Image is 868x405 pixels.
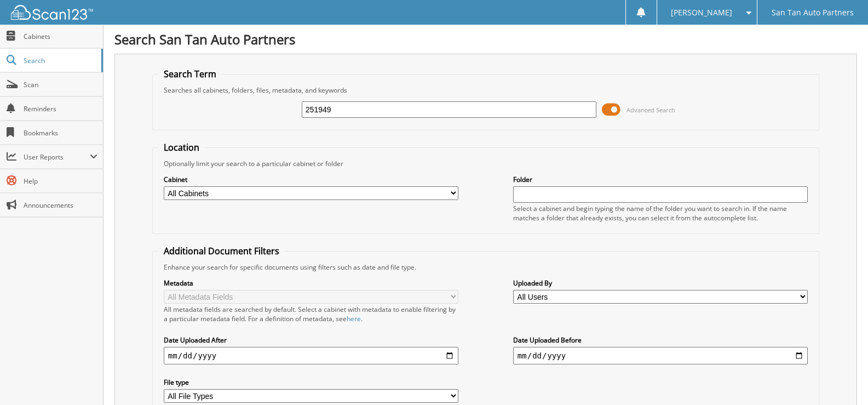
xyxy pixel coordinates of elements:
input: start [164,347,458,364]
span: Advanced Search [626,106,675,114]
span: Cabinets [24,32,97,41]
label: Uploaded By [513,278,808,288]
label: Date Uploaded After [164,335,458,345]
legend: Location [158,141,205,153]
div: Optionally limit your search to a particular cabinet or folder [158,159,813,168]
span: Bookmarks [24,128,97,138]
span: Search [24,56,96,65]
span: User Reports [24,152,90,162]
span: Announcements [24,201,97,210]
span: Reminders [24,104,97,113]
div: Select a cabinet and begin typing the name of the folder you want to search in. If the name match... [513,204,808,223]
div: All metadata fields are searched by default. Select a cabinet with metadata to enable filtering b... [164,305,458,323]
label: Metadata [164,278,458,288]
img: scan123-logo-white.svg [11,5,93,20]
span: [PERSON_NAME] [671,9,732,16]
label: Date Uploaded Before [513,335,808,345]
span: Scan [24,80,97,89]
legend: Search Term [158,68,222,80]
label: Cabinet [164,175,458,184]
div: Searches all cabinets, folders, files, metadata, and keywords [158,85,813,95]
div: Enhance your search for specific documents using filters such as date and file type. [158,263,813,272]
h1: Search San Tan Auto Partners [114,30,857,48]
label: File type [164,378,458,387]
label: Folder [513,175,808,184]
a: here [347,314,361,323]
input: end [513,347,808,364]
span: San Tan Auto Partners [772,9,854,16]
legend: Additional Document Filters [158,245,285,257]
span: Help [24,176,97,186]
